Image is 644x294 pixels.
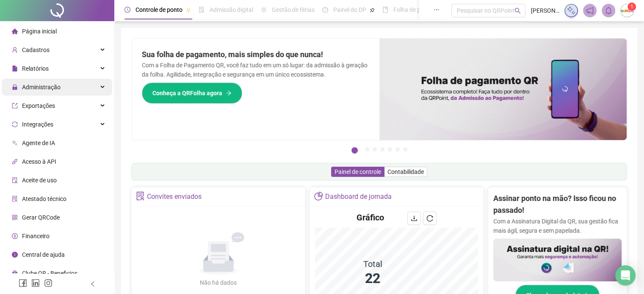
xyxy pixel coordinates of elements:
[605,7,612,14] span: bell
[22,270,77,277] span: Clube QR - Beneficios
[387,168,424,175] span: Contabilidade
[379,38,627,140] img: banner%2F8d14a306-6205-4263-8e5b-06e9a85ad873.png
[493,239,622,281] img: banner%2F02c71560-61a6-44d4-94b9-c8ab97240462.png
[142,60,369,79] p: Com a Folha de Pagamento QR, você faz tudo em um só lugar: da admissão à geração da folha. Agilid...
[373,147,377,151] button: 3
[199,7,205,13] span: file-done
[22,214,60,221] span: Gerar QRCode
[22,47,50,53] span: Cadastros
[261,7,267,13] span: sun
[22,251,65,258] span: Central de ajuda
[370,8,375,13] span: pushpin
[627,3,636,11] sup: Atualize o seu contato no menu Meus Dados
[567,6,576,15] img: sparkle-icon.fc2bf0ac1784a2077858766a79e2daf3.svg
[493,217,622,235] p: Com a Assinatura Digital da QR, sua gestão fica mais ágil, segura e sem papelada.
[22,102,55,109] span: Exportações
[411,215,417,222] span: download
[426,215,433,222] span: reload
[12,28,18,34] span: home
[12,121,18,127] span: sync
[380,147,384,151] button: 4
[395,147,400,151] button: 6
[12,233,18,239] span: dollar
[272,6,315,13] span: Gestão de férias
[22,65,49,72] span: Relatórios
[22,28,57,35] span: Página inicial
[90,281,96,287] span: left
[22,195,66,202] span: Atestado técnico
[314,192,323,201] span: pie-chart
[226,90,232,96] span: arrow-right
[22,233,50,239] span: Financeiro
[388,147,392,151] button: 5
[12,177,18,183] span: audit
[621,4,633,17] img: 53528
[22,140,55,146] span: Agente de IA
[12,252,18,258] span: info-circle
[12,103,18,109] span: export
[135,6,182,13] span: Controle de ponto
[152,88,222,98] span: Conheça a QRFolha agora
[12,270,18,276] span: gift
[19,279,27,287] span: facebook
[531,6,559,15] span: [PERSON_NAME]
[333,6,366,13] span: Painel do DP
[22,84,61,91] span: Administração
[434,7,439,13] span: ellipsis
[325,190,392,204] div: Dashboard de jornada
[12,47,18,53] span: user-add
[12,66,18,71] span: file
[322,7,328,13] span: dashboard
[22,177,57,184] span: Aceite de uso
[12,214,18,220] span: qrcode
[124,7,130,13] span: clock-circle
[334,168,381,175] span: Painel de controle
[210,6,253,13] span: Admissão digital
[630,4,633,10] span: 1
[393,6,448,13] span: Folha de pagamento
[586,7,594,14] span: notification
[142,49,369,60] h2: Sua folha de pagamento, mais simples do que nunca!
[12,84,18,90] span: lock
[357,212,384,223] h4: Gráfico
[514,8,521,14] span: search
[22,158,56,165] span: Acesso à API
[615,265,636,286] div: Open Intercom Messenger
[351,147,358,154] button: 1
[365,147,369,151] button: 2
[186,8,191,13] span: pushpin
[493,192,622,217] h2: Assinar ponto na mão? Isso ficou no passado!
[382,7,388,13] span: book
[12,196,18,202] span: solution
[22,121,53,128] span: Integrações
[142,82,242,104] button: Conheça a QRFolha agora
[180,278,257,287] div: Não há dados
[12,159,18,165] span: api
[136,192,145,201] span: solution
[44,279,53,287] span: instagram
[147,190,202,204] div: Convites enviados
[31,279,40,287] span: linkedin
[403,147,407,151] button: 7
